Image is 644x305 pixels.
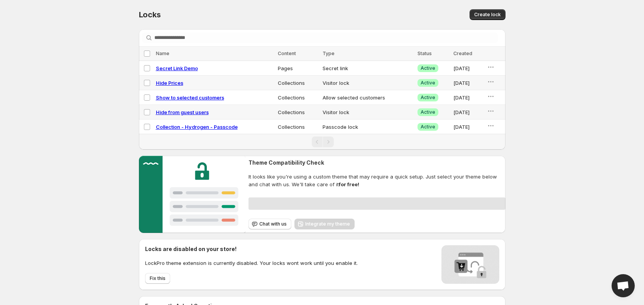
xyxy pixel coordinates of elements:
[451,120,484,134] td: [DATE]
[150,275,166,281] span: Fix this
[248,159,505,167] h2: Theme Compatibility Check
[612,274,635,297] div: Open chat
[156,124,238,130] a: Collection - Hydrogen - Passcode
[156,80,183,86] a: Hide Prices
[248,219,291,229] button: Chat with us
[451,61,484,76] td: [DATE]
[145,245,358,253] h2: Locks are disabled on your store!
[156,51,169,56] span: Name
[320,61,415,76] td: Secret link
[276,61,320,76] td: Pages
[139,156,246,233] img: Customer support
[259,221,287,227] span: Chat with us
[418,51,432,56] span: Status
[339,181,359,187] strong: for free!
[320,105,415,120] td: Visitor lock
[421,80,435,86] span: Active
[421,124,435,130] span: Active
[421,94,435,101] span: Active
[451,76,484,90] td: [DATE]
[276,105,320,120] td: Collections
[276,76,320,90] td: Collections
[276,120,320,134] td: Collections
[451,90,484,105] td: [DATE]
[156,65,198,71] a: Secret Link Demo
[320,76,415,90] td: Visitor lock
[248,173,505,188] span: It looks like you're using a custom theme that may require a quick setup. Just select your theme ...
[320,120,415,134] td: Passcode lock
[145,259,358,267] p: LockPro theme extension is currently disabled. Your locks wont work until you enable it.
[421,109,435,115] span: Active
[441,245,499,284] img: Locks disabled
[451,105,484,120] td: [DATE]
[474,12,501,18] span: Create lock
[470,9,505,20] button: Create lock
[320,90,415,105] td: Allow selected customers
[276,90,320,105] td: Collections
[278,51,296,56] span: Content
[139,10,161,19] span: Locks
[421,65,435,71] span: Active
[139,134,505,150] nav: Pagination
[323,51,335,56] span: Type
[156,109,209,115] a: Hide from guest users
[156,94,224,101] a: Show to selected customers
[145,273,170,284] button: Fix this
[453,51,472,56] span: Created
